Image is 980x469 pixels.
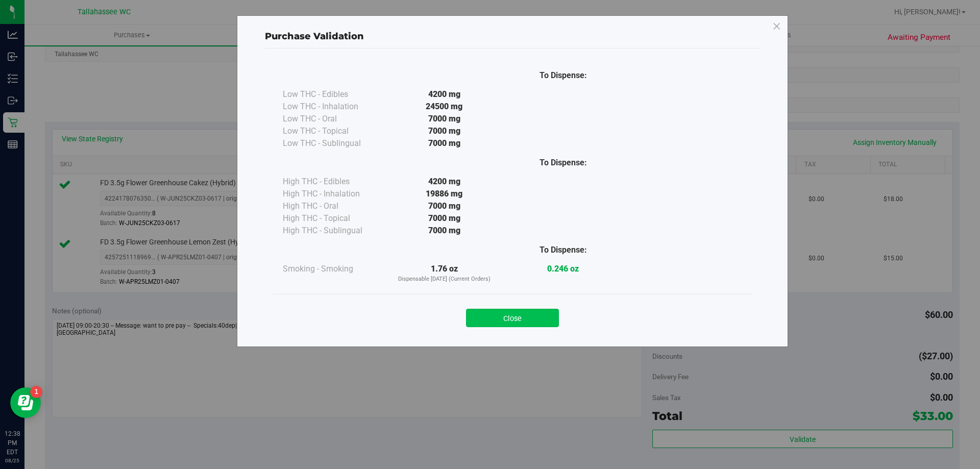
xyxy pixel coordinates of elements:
div: Low THC - Inhalation [283,101,385,113]
div: 1.76 oz [385,263,504,284]
div: 7000 mg [385,137,504,150]
div: 19886 mg [385,188,504,200]
div: To Dispense: [504,244,623,256]
div: 4200 mg [385,88,504,101]
p: Dispensable [DATE] (Current Orders) [385,275,504,284]
div: High THC - Topical [283,212,385,225]
div: 7000 mg [385,113,504,125]
div: Smoking - Smoking [283,263,385,275]
div: 7000 mg [385,125,504,137]
div: 7000 mg [385,212,504,225]
div: Low THC - Sublingual [283,137,385,150]
div: 7000 mg [385,225,504,237]
iframe: Resource center unread badge [30,386,42,398]
div: High THC - Oral [283,200,385,212]
div: Low THC - Topical [283,125,385,137]
div: 24500 mg [385,101,504,113]
div: To Dispense: [504,157,623,169]
div: High THC - Sublingual [283,225,385,237]
div: 4200 mg [385,176,504,188]
button: Close [466,309,559,327]
strong: 0.246 oz [547,264,579,274]
div: High THC - Edibles [283,176,385,188]
div: High THC - Inhalation [283,188,385,200]
div: 7000 mg [385,200,504,212]
div: To Dispense: [504,69,623,82]
div: Low THC - Edibles [283,88,385,101]
span: Purchase Validation [265,31,364,42]
div: Low THC - Oral [283,113,385,125]
iframe: Resource center [10,387,41,418]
